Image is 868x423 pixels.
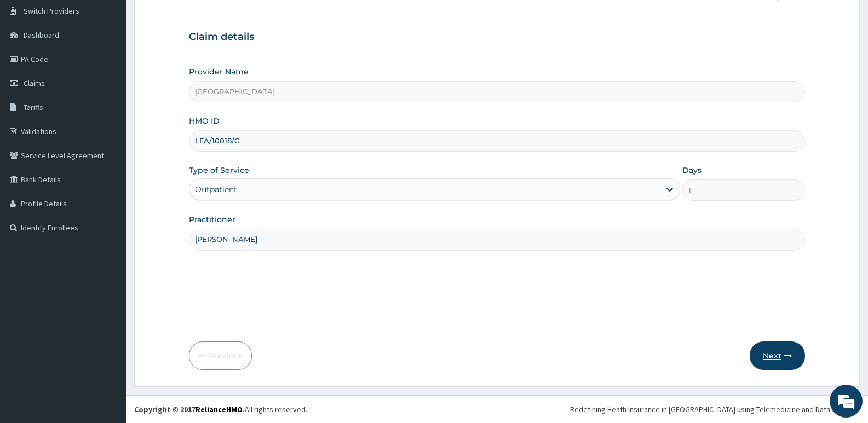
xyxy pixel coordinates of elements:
[24,6,79,16] span: Switch Providers
[57,61,184,76] div: Chat with us now
[5,299,209,337] textarea: Type your message and hit 'Enter'
[750,341,805,370] button: Next
[189,341,252,370] button: Previous
[189,165,249,176] label: Type of Service
[189,115,220,126] label: HMO ID
[24,30,59,40] span: Dashboard
[682,165,702,176] label: Days
[180,5,206,32] div: Minimize live chat window
[189,66,249,77] label: Provider Name
[24,102,43,112] span: Tariffs
[189,214,235,225] label: Practitioner
[24,78,45,88] span: Claims
[189,229,805,250] input: Enter Name
[20,55,44,82] img: d_794563401_company_1708531726252_794563401
[126,395,868,423] footer: All rights reserved.
[134,404,245,414] strong: Copyright © 2017 .
[189,31,805,43] h3: Claim details
[195,184,237,195] div: Outpatient
[64,138,151,248] span: We're online!
[196,404,243,414] a: RelianceHMO
[570,404,860,415] div: Redefining Heath Insurance in [GEOGRAPHIC_DATA] using Telemedicine and Data Science!
[189,130,805,152] input: Enter HMO ID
